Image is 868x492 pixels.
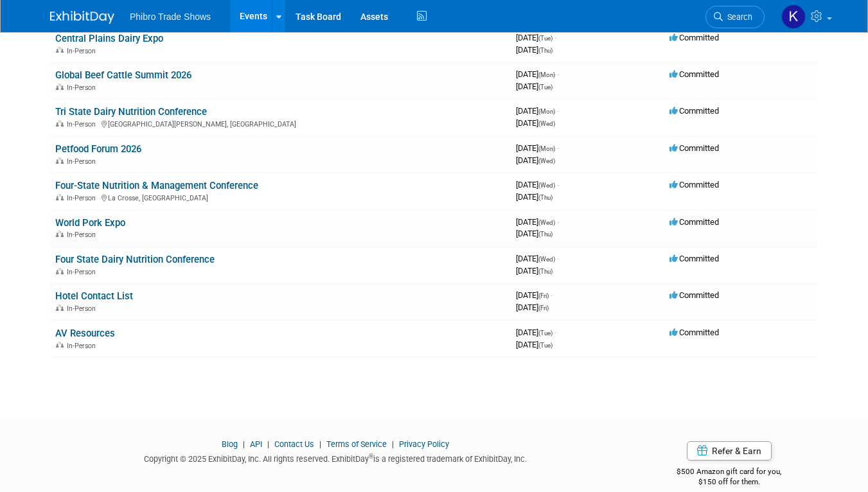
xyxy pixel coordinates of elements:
[538,108,555,115] span: (Mon)
[557,106,559,116] span: -
[557,180,559,189] span: -
[264,439,272,449] span: |
[516,290,553,300] span: [DATE]
[516,303,549,312] span: [DATE]
[516,118,555,128] span: [DATE]
[538,47,553,54] span: (Thu)
[516,328,556,337] span: [DATE]
[369,453,373,460] sup: ®
[669,217,719,227] span: Committed
[516,155,555,165] span: [DATE]
[67,304,100,313] span: In-Person
[516,45,553,55] span: [DATE]
[538,329,553,337] span: (Tue)
[781,4,806,29] img: Karol Ehmen
[705,6,765,28] a: Search
[55,118,506,128] div: [GEOGRAPHIC_DATA][PERSON_NAME], [GEOGRAPHIC_DATA]
[56,304,64,311] img: In-Person Event
[56,342,64,348] img: In-Person Event
[538,342,553,349] span: (Tue)
[274,439,314,449] a: Contact Us
[538,256,555,263] span: (Wed)
[516,254,559,263] span: [DATE]
[130,12,211,22] span: Phibro Trade Shows
[669,180,719,189] span: Committed
[326,439,387,449] a: Terms of Service
[669,290,719,300] span: Committed
[641,458,818,488] div: $500 Amazon gift card for you,
[516,180,559,189] span: [DATE]
[516,229,553,238] span: [DATE]
[557,217,559,227] span: -
[538,194,553,201] span: (Thu)
[316,439,324,449] span: |
[669,254,719,263] span: Committed
[516,340,553,349] span: [DATE]
[55,192,506,202] div: La Crosse, [GEOGRAPHIC_DATA]
[538,145,555,152] span: (Mon)
[669,33,719,42] span: Committed
[55,254,215,265] a: Four State Dairy Nutrition Conference
[557,69,559,79] span: -
[389,439,397,449] span: |
[55,180,258,191] a: Four-State Nutrition & Management Conference
[516,69,559,79] span: [DATE]
[557,143,559,153] span: -
[554,328,556,337] span: -
[250,439,262,449] a: API
[669,106,719,116] span: Committed
[723,12,752,22] span: Search
[56,47,64,53] img: In-Person Event
[538,35,553,42] span: (Tue)
[56,120,64,127] img: In-Person Event
[56,157,64,164] img: In-Person Event
[67,342,100,350] span: In-Person
[538,219,555,226] span: (Wed)
[669,328,719,337] span: Committed
[55,290,133,302] a: Hotel Contact List
[67,231,100,239] span: In-Person
[516,106,559,116] span: [DATE]
[56,231,64,237] img: In-Person Event
[538,182,555,189] span: (Wed)
[516,217,559,227] span: [DATE]
[222,439,238,449] a: Blog
[669,69,719,79] span: Committed
[538,120,555,127] span: (Wed)
[56,268,64,274] img: In-Person Event
[538,268,553,275] span: (Thu)
[240,439,248,449] span: |
[55,143,141,155] a: Petfood Forum 2026
[516,33,556,42] span: [DATE]
[55,106,207,118] a: Tri State Dairy Nutrition Conference
[538,83,553,91] span: (Tue)
[538,71,555,78] span: (Mon)
[669,143,719,153] span: Committed
[55,33,163,44] a: Central Plains Dairy Expo
[538,157,555,164] span: (Wed)
[516,266,553,276] span: [DATE]
[538,231,553,238] span: (Thu)
[399,439,449,449] a: Privacy Policy
[538,292,549,299] span: (Fri)
[67,120,100,128] span: In-Person
[50,450,621,465] div: Copyright © 2025 ExhibitDay, Inc. All rights reserved. ExhibitDay is a registered trademark of Ex...
[50,11,114,24] img: ExhibitDay
[538,304,549,312] span: (Fri)
[55,328,115,339] a: AV Resources
[67,47,100,55] span: In-Person
[516,143,559,153] span: [DATE]
[55,69,191,81] a: Global Beef Cattle Summit 2026
[516,192,553,202] span: [DATE]
[67,194,100,202] span: In-Person
[516,82,553,91] span: [DATE]
[551,290,553,300] span: -
[56,194,64,200] img: In-Person Event
[67,268,100,276] span: In-Person
[641,477,818,488] div: $150 off for them.
[55,217,125,229] a: World Pork Expo
[554,33,556,42] span: -
[557,254,559,263] span: -
[67,83,100,92] span: In-Person
[56,83,64,90] img: In-Person Event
